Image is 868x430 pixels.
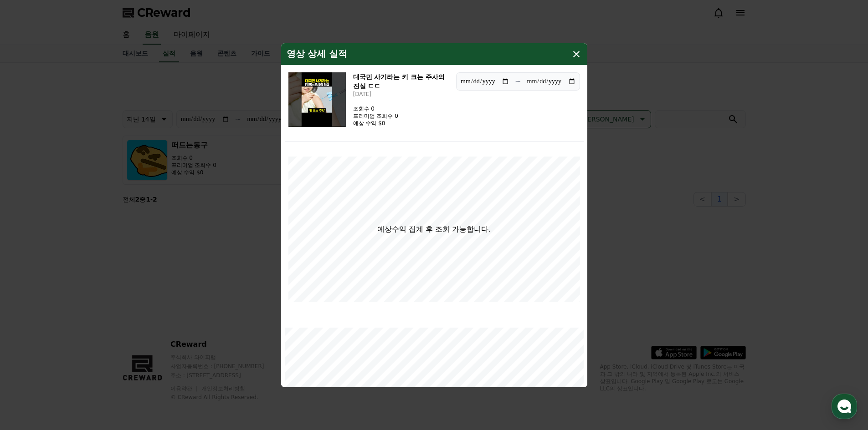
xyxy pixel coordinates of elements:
p: [DATE] [353,91,449,98]
h4: 영상 상세 실적 [287,49,348,60]
span: 대화 [83,303,94,310]
p: 예상 수익 $0 [353,120,398,127]
p: 예상수익 집계 후 조회 가능합니다. [377,224,491,235]
a: 홈 [3,288,60,311]
span: 설정 [141,302,152,309]
p: 조회수 0 [353,105,398,112]
img: 대국민 사기라는 키 크는 주사의 진실 ㄷㄷ [288,72,346,127]
span: 홈 [29,302,34,309]
div: modal [281,43,587,387]
a: 대화 [60,288,118,311]
p: ~ [515,76,521,87]
a: 설정 [118,288,175,311]
p: 프리미엄 조회수 0 [353,112,398,120]
h3: 대국민 사기라는 키 크는 주사의 진실 ㄷㄷ [353,72,449,91]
